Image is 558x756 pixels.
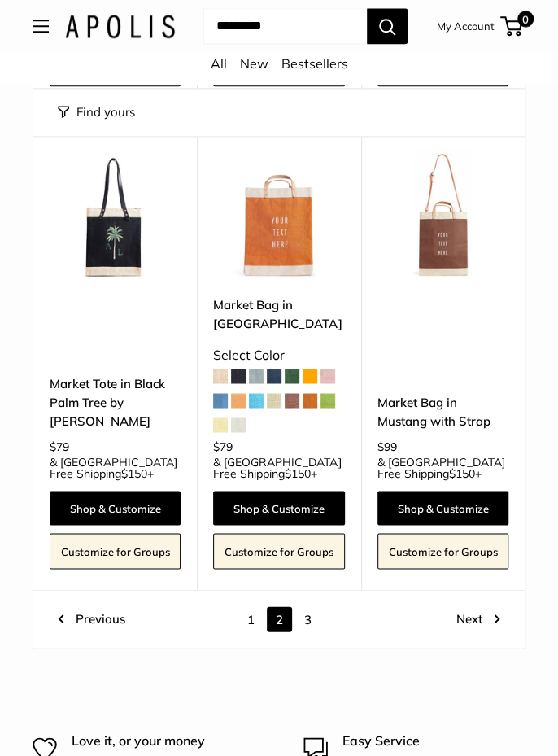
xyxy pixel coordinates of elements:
button: Open menu [33,20,49,33]
input: Search... [203,8,367,44]
span: $79 [50,439,69,453]
a: 1 [238,606,264,631]
p: Easy Service [342,730,509,751]
a: Next [456,606,500,631]
a: Market Bag in [GEOGRAPHIC_DATA] [213,295,344,334]
a: Shop & Customize [50,491,181,525]
span: 2 [267,606,292,631]
span: $150 [121,465,147,480]
img: Apolis [65,15,175,38]
span: 0 [517,11,534,27]
a: description_Make it yours with custom, printed text.Market Bag in Citrus [213,147,344,278]
a: Shop & Customize [377,491,508,525]
a: Customize for Groups [50,533,181,569]
span: $79 [213,439,233,453]
a: Shop & Customize [213,491,344,525]
span: & [GEOGRAPHIC_DATA] Free Shipping + [377,456,508,479]
a: All [211,55,227,72]
span: $150 [285,465,311,480]
span: & [GEOGRAPHIC_DATA] Free Shipping + [50,456,181,479]
a: My Account [437,16,495,36]
a: Customize for Groups [377,533,508,569]
span: $150 [449,465,475,480]
img: description_Make it yours with custom, printed text. [213,147,344,278]
img: Market Bag in Mustang with Strap [377,147,508,278]
a: 3 [295,606,320,631]
a: 0 [502,16,522,36]
a: Market Bag in Mustang with Strap [377,392,508,430]
button: Search [367,8,408,44]
a: New [240,55,268,72]
span: & [GEOGRAPHIC_DATA] Free Shipping + [213,456,344,479]
a: Market Tote in Black Palm Tree by [PERSON_NAME] [50,374,181,430]
a: Customize for Groups [213,533,344,569]
a: Previous [58,606,125,631]
a: Market Bag in Mustang with StrapMarket Bag in Mustang with Strap [377,147,508,278]
a: Market Tote in Black Palm Tree by Amy LogsdonMarket Tote in Black Palm Tree by Amy Logsdon [50,147,181,278]
span: $99 [377,439,397,453]
button: Filter collection [58,101,135,124]
a: Bestsellers [281,55,348,72]
img: Market Tote in Black Palm Tree by Amy Logsdon [50,147,181,278]
div: Select Color [213,343,344,367]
